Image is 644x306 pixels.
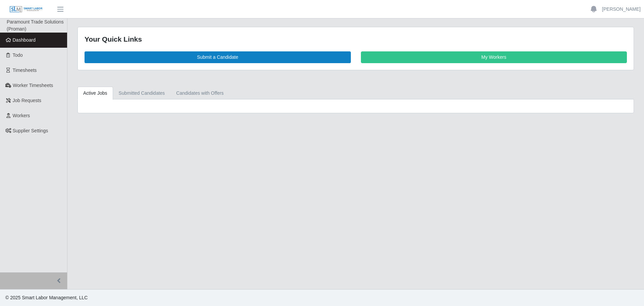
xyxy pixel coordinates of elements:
span: Worker Timesheets [13,83,53,88]
a: [PERSON_NAME] [602,6,641,13]
a: Active Jobs [77,87,113,100]
span: Dashboard [13,37,36,43]
span: Workers [13,113,30,118]
a: Candidates with Offers [170,87,229,100]
div: Your Quick Links [85,34,627,45]
span: Job Requests [13,98,42,103]
span: Todo [13,52,23,58]
span: Paramount Trade Solutions (Proman) [7,19,64,32]
span: Timesheets [13,68,37,73]
a: Submit a Candidate [85,51,351,63]
a: My Workers [361,51,627,63]
span: © 2025 Smart Labor Management, LLC [5,295,88,300]
img: SLM Logo [9,6,43,13]
span: Supplier Settings [13,128,48,133]
a: Submitted Candidates [113,87,171,100]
